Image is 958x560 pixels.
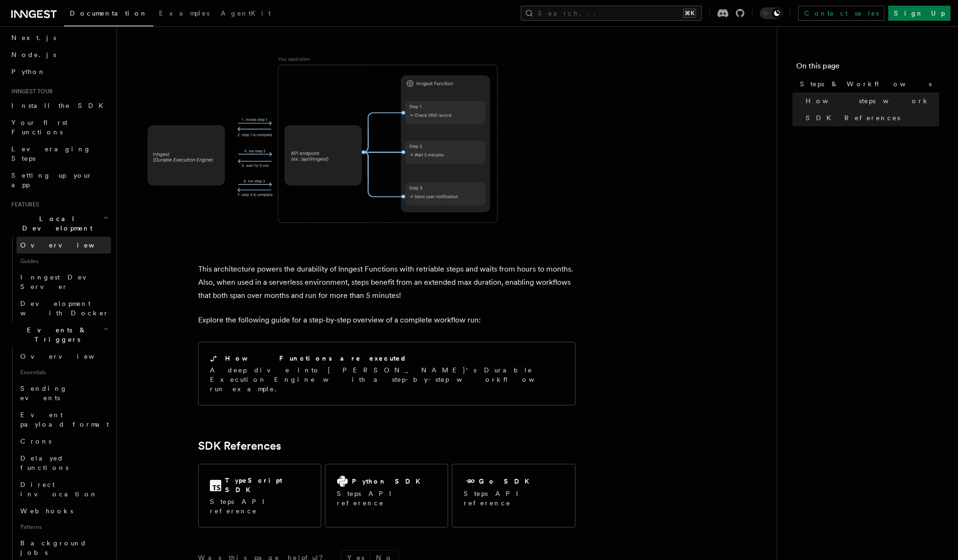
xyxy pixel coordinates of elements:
a: Direct invocation [17,476,111,502]
button: Events & Triggers [8,321,111,348]
a: Python [8,63,111,80]
a: Examples [153,3,215,25]
span: Crons [20,437,51,445]
p: This architecture powers the durability of Inngest Functions with retriable steps and waits from ... [198,263,575,302]
h2: Python SDK [352,477,426,486]
span: Examples [159,9,209,17]
p: Steps API reference [210,497,309,516]
span: Overview [20,241,117,249]
p: Explore the following guide for a step-by-step overview of a complete workflow run: [198,313,575,327]
button: Search...⌘K [521,6,702,21]
a: Delayed functions [17,450,111,476]
span: Event payload format [20,411,109,428]
span: SDK References [806,113,900,123]
a: Crons [17,433,111,450]
span: Node.js [11,51,56,58]
a: How Functions are executedA deep dive into [PERSON_NAME]'s Durable Execution Engine with a step-b... [198,342,575,405]
h2: How Functions are executed [225,354,407,363]
a: Setting up your app [8,167,111,193]
a: AgentKit [215,3,276,25]
a: Overview [17,348,111,365]
h4: On this page [796,60,939,75]
a: Event payload format [17,406,111,433]
a: Sign Up [888,6,950,21]
span: Patterns [17,519,111,535]
span: Development with Docker [20,300,109,317]
span: Setting up your app [11,172,92,189]
button: Local Development [8,210,111,237]
span: Leveraging Steps [11,145,91,162]
kbd: ⌘K [683,8,696,18]
h2: Go SDK [479,477,535,486]
a: Install the SDK [8,97,111,114]
span: Inngest Dev Server [20,273,101,290]
p: Steps API reference [464,489,563,508]
a: SDK References [198,439,281,453]
span: Python [11,68,46,75]
span: Next.js [11,34,56,41]
a: Next.js [8,29,111,46]
a: Python SDKSteps API reference [325,464,448,527]
a: Documentation [64,3,153,26]
p: A deep dive into [PERSON_NAME]'s Durable Execution Engine with a step-by-step workflow run example. [210,365,564,394]
img: Each Inngest Functions's step invocation implies a communication between your application and the... [132,41,509,238]
button: Toggle dark mode [760,8,783,19]
span: Webhooks [20,507,73,515]
span: Direct invocation [20,481,98,498]
span: Delayed functions [20,454,68,471]
a: Node.js [8,46,111,63]
span: Steps & Workflows [800,79,932,89]
span: Sending events [20,385,67,402]
a: Contact sales [798,6,884,21]
a: Go SDKSteps API reference [452,464,575,527]
a: Your first Functions [8,114,111,140]
span: Background jobs [20,539,87,556]
span: Your first Functions [11,119,67,136]
a: TypeScript SDKSteps API reference [198,464,321,527]
div: Local Development [8,237,111,321]
a: Overview [17,237,111,254]
a: Development with Docker [17,295,111,321]
span: Guides [17,254,111,269]
span: Overview [20,353,117,360]
span: How steps work [806,96,930,106]
a: Steps & Workflows [796,75,939,92]
a: Sending events [17,380,111,406]
span: Events & Triggers [8,325,103,344]
a: Leveraging Steps [8,140,111,167]
a: Inngest Dev Server [17,269,111,295]
span: Install the SDK [11,102,109,109]
span: Local Development [8,214,103,233]
span: Documentation [70,9,148,17]
span: Features [8,201,39,208]
a: Webhooks [17,502,111,519]
h2: TypeScript SDK [225,476,309,494]
span: AgentKit [221,9,271,17]
p: Steps API reference [337,489,436,508]
span: Essentials [17,365,111,380]
span: Inngest tour [8,88,53,95]
a: SDK References [802,109,939,126]
a: How steps work [802,92,939,109]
